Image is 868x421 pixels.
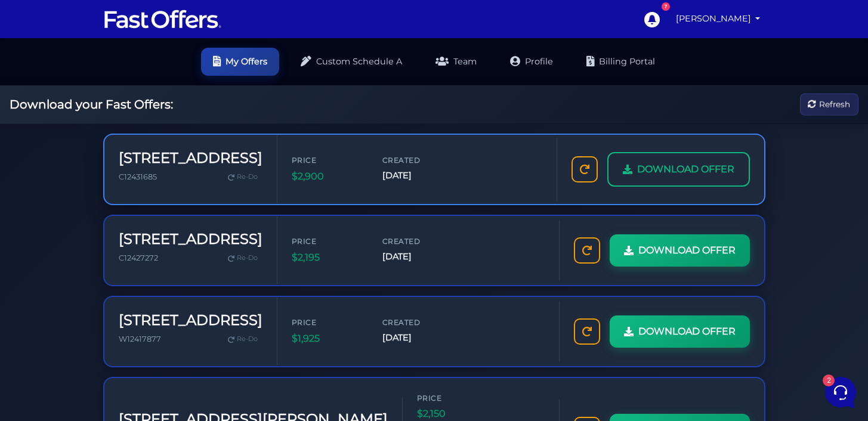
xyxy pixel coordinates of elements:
[208,100,220,112] span: 1
[610,234,750,267] a: DOWNLOAD OFFER
[119,312,262,329] h3: [STREET_ADDRESS]
[819,98,850,111] span: Refresh
[292,250,363,265] span: $2,195
[119,172,157,181] span: C12431685
[196,86,220,97] p: [DATE]
[662,2,670,11] div: 7
[574,48,667,76] a: Billing Portal
[119,253,158,262] span: C12427272
[196,132,220,143] p: [DATE]
[19,215,81,225] span: Find an Answer
[638,243,736,258] span: DOWNLOAD OFFER
[50,146,189,158] p: How to Use NEW Authentisign Templates, Full Walkthrough Tutorial: [URL][DOMAIN_NAME]
[27,241,195,253] input: Search for an Article...
[19,168,220,191] button: Start a Conversation
[417,392,489,404] span: Price
[10,97,173,112] h2: Download your Fast Offers:
[223,250,262,266] a: Re-Do
[237,253,258,264] span: Re-Do
[498,48,565,76] a: Profile
[83,311,156,339] button: 2Messages
[382,154,454,166] span: Created
[223,169,262,185] a: Re-Do
[10,10,200,48] h2: Hello [PERSON_NAME] 👋
[292,331,363,346] span: $1,925
[382,250,454,264] span: [DATE]
[103,328,137,339] p: Messages
[119,335,161,343] span: W12417877
[382,169,454,182] span: [DATE]
[193,67,220,76] a: See all
[638,5,665,33] a: 7
[208,146,220,158] span: 1
[19,133,43,157] img: dark
[86,175,167,184] span: Start a Conversation
[292,236,363,247] span: Price
[19,67,97,76] span: Your Conversations
[382,236,454,247] span: Created
[19,87,43,111] img: dark
[289,48,414,76] a: Custom Schedule A
[14,81,224,117] a: Fast Offers SupportHuge Announcement: [URL][DOMAIN_NAME][DATE]1
[36,328,56,339] p: Home
[119,231,262,248] h3: [STREET_ADDRESS]
[50,100,189,112] p: Huge Announcement: [URL][DOMAIN_NAME]
[638,324,736,339] span: DOWNLOAD OFFER
[223,332,262,347] a: Re-Do
[610,315,750,348] a: DOWNLOAD OFFER
[50,86,189,98] span: Fast Offers Support
[292,169,363,184] span: $2,900
[800,94,858,116] button: Refresh
[119,150,262,167] h3: [STREET_ADDRESS]
[10,311,83,339] button: Home
[382,317,454,328] span: Created
[14,127,224,163] a: Fast Offers SupportHow to Use NEW Authentisign Templates, Full Walkthrough Tutorial: [URL][DOMAIN...
[237,172,258,182] span: Re-Do
[201,48,279,76] a: My Offers
[149,215,220,225] a: Open Help Center
[50,132,189,144] span: Fast Offers Support
[119,310,128,318] span: 2
[671,7,765,30] a: [PERSON_NAME]
[424,48,489,76] a: Team
[185,328,200,339] p: Help
[237,334,258,345] span: Re-Do
[607,152,750,187] a: DOWNLOAD OFFER
[637,162,734,177] span: DOWNLOAD OFFER
[292,317,363,328] span: Price
[823,374,858,410] iframe: Customerly Messenger Launcher
[156,311,229,339] button: Help
[292,154,363,166] span: Price
[382,331,454,345] span: [DATE]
